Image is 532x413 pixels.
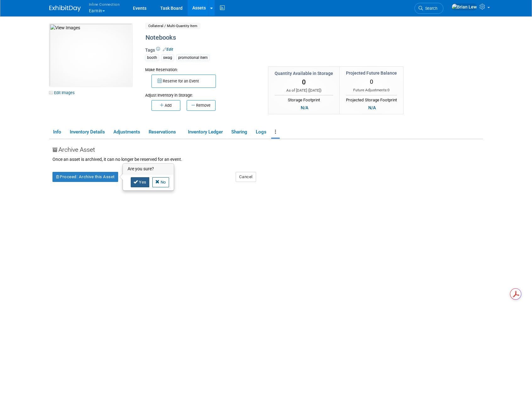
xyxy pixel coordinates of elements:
[151,75,216,88] button: Reserve for an Event
[52,172,118,182] button: Proceed: Archive this Asset
[366,104,378,111] div: N/A
[145,47,431,65] div: Tags
[66,127,108,138] a: Inventory Details
[414,3,443,14] a: Search
[89,1,120,8] span: Inline Connection
[423,6,437,11] span: Search
[152,177,169,187] a: No
[49,24,132,87] img: View Images
[275,88,333,93] div: As of [DATE] ( )
[145,127,183,138] a: Reservations
[346,88,397,93] div: Future Adjustments:
[387,88,390,92] span: 0
[187,100,216,111] button: Remove
[452,3,477,10] img: Brian Lew
[131,177,149,187] a: Yes
[309,88,320,93] span: [DATE]
[151,100,180,111] button: Add
[346,70,397,76] div: Projected Future Balance
[346,95,397,103] div: Projected Storage Footprint
[161,54,174,61] div: swag
[252,127,270,138] a: Logs
[52,145,483,156] div: Archive Asset
[52,156,483,162] div: Once an asset is archived, it can no longer be reserved for an event.
[145,66,259,73] div: Make Reservation:
[145,54,159,61] div: booth
[143,32,431,43] div: Notebooks
[176,54,210,61] div: promotional item
[145,88,259,98] div: Adjust Inventory in Storage:
[163,47,173,52] a: Edit
[275,70,333,76] div: Quantity Available in Storage
[228,127,251,138] a: Sharing
[302,78,306,86] span: 0
[299,104,310,111] div: N/A
[123,164,173,174] h3: Are you sure?
[49,89,77,97] a: Edit Images
[370,78,373,85] span: 0
[49,127,65,138] a: Info
[275,95,333,103] div: Storage Footprint
[49,5,81,12] img: ExhibitDay
[236,172,256,182] button: Cancel
[145,23,200,29] span: Collateral / Multi-Quantity Item
[110,127,144,138] a: Adjustments
[184,127,226,138] a: Inventory Ledger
